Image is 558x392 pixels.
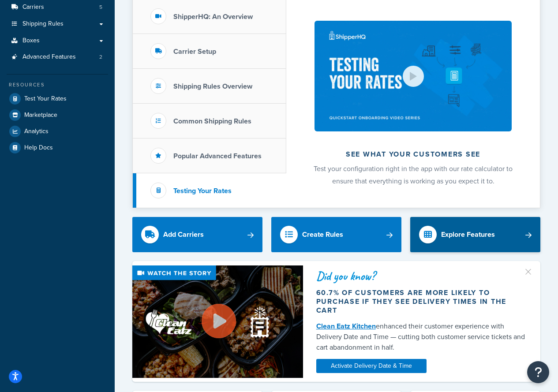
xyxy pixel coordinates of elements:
[316,321,527,353] div: enhanced their customer experience with Delivery Date and Time — cutting both customer service ti...
[22,20,64,28] span: Shipping Rules
[173,117,251,125] h3: Common Shipping Rules
[173,82,252,90] h3: Shipping Rules Overview
[271,217,401,252] a: Create Rules
[316,288,527,315] div: 60.7% of customers are more likely to purchase if they see delivery times in the cart
[7,16,108,32] a: Shipping Rules
[24,112,57,119] span: Marketplace
[7,49,108,65] a: Advanced Features2
[22,37,40,45] span: Boxes
[7,107,108,123] a: Marketplace
[310,150,517,158] h2: See what your customers see
[7,81,108,89] div: Resources
[22,53,76,61] span: Advanced Features
[132,217,262,252] a: Add Carriers
[7,140,108,156] a: Help Docs
[527,361,549,383] button: Open Resource Center
[173,48,216,56] h3: Carrier Setup
[24,95,67,103] span: Test Your Rates
[441,228,495,241] div: Explore Features
[22,4,44,11] span: Carriers
[163,228,204,241] div: Add Carriers
[173,13,253,21] h3: ShipperHQ: An Overview
[316,321,376,331] a: Clean Eatz Kitchen
[7,123,108,139] a: Analytics
[315,21,511,131] img: See what your customers see
[173,187,232,195] h3: Testing Your Rates
[99,53,102,61] span: 2
[7,33,108,49] a: Boxes
[24,128,49,135] span: Analytics
[302,228,343,241] div: Create Rules
[316,359,427,373] a: Activate Delivery Date & Time
[410,217,540,252] a: Explore Features
[7,49,108,65] li: Advanced Features
[132,265,303,378] img: Video thumbnail
[173,152,262,160] h3: Popular Advanced Features
[314,164,513,186] span: Test your configuration right in the app with our rate calculator to ensure that everything is wo...
[24,144,53,152] span: Help Docs
[99,4,102,11] span: 5
[7,91,108,107] a: Test Your Rates
[316,270,527,282] div: Did you know?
